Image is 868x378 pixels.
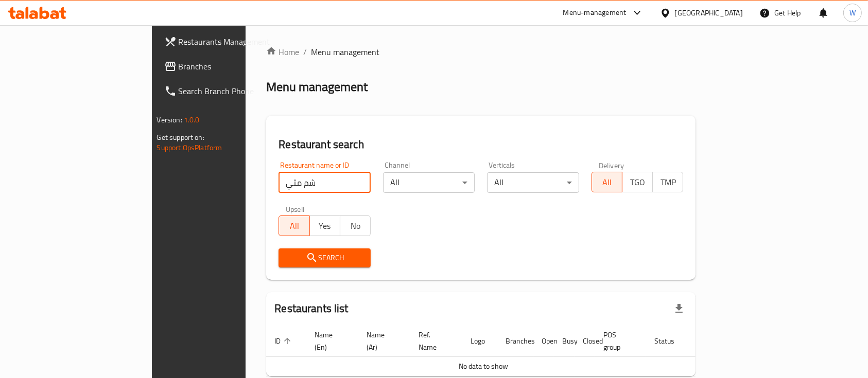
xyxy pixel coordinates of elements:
label: Upsell [286,205,305,212]
th: Busy [554,326,575,357]
span: ID [274,335,294,347]
th: Closed [575,326,595,357]
a: Search Branch Phone [156,79,297,103]
span: Restaurants Management [179,35,289,48]
nav: breadcrumb [266,46,696,58]
span: Name (En) [315,329,346,353]
button: TMP [652,172,683,192]
span: Version: [157,113,182,127]
span: No [344,219,367,233]
a: Support.OpsPlatform [157,141,222,154]
span: Ref. Name [419,329,450,353]
span: TGO [627,175,649,190]
h2: Restaurant search [279,137,683,152]
span: No data to show [459,359,508,373]
span: Branches [179,60,289,73]
span: Yes [314,219,336,233]
button: All [279,215,309,236]
span: Search Branch Phone [179,85,289,97]
span: POS group [603,329,634,353]
li: / [303,46,307,58]
th: Branches [497,326,533,357]
span: Menu management [311,46,379,58]
span: 1.0.0 [184,113,200,127]
div: All [487,172,579,193]
span: Name (Ar) [367,329,398,353]
button: Yes [309,215,340,236]
button: TGO [622,172,653,192]
span: All [283,219,305,233]
a: Branches [156,54,297,79]
div: Export file [667,296,691,321]
span: Get support on: [157,131,204,144]
button: Search [279,248,371,267]
a: Restaurants Management [156,29,297,54]
button: No [340,215,371,236]
label: Delivery [599,161,624,169]
th: Logo [462,326,497,357]
table: enhanced table [266,326,736,376]
th: Open [533,326,554,357]
span: Status [654,335,688,347]
div: All [383,172,475,193]
input: Search for restaurant name or ID.. [279,172,371,193]
span: W [849,7,856,19]
h2: Restaurants list [274,301,348,316]
span: All [596,175,618,190]
div: Menu-management [563,7,627,19]
span: Search [287,251,362,264]
div: [GEOGRAPHIC_DATA] [675,7,743,19]
span: TMP [657,175,679,190]
button: All [592,172,622,192]
h2: Menu management [266,79,368,95]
